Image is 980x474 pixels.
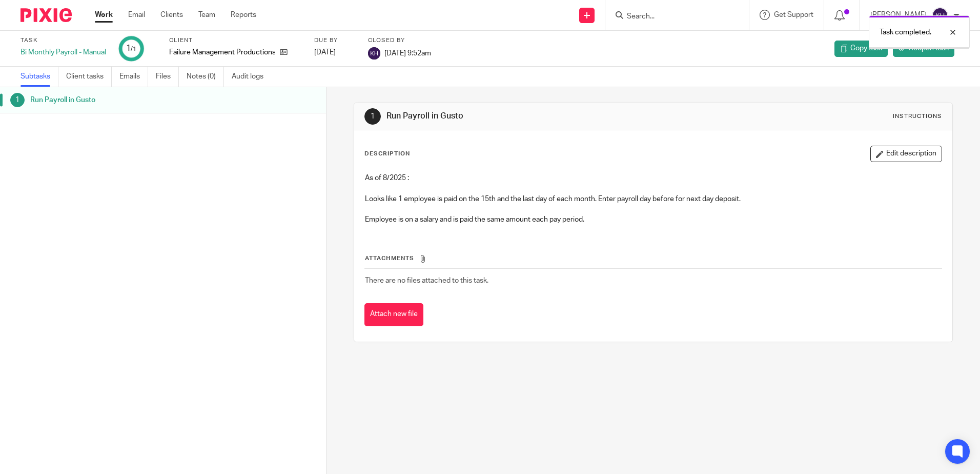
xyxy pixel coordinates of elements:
[187,67,224,87] a: Notes (0)
[365,255,414,261] span: Attachments
[95,10,113,20] a: Work
[119,67,148,87] a: Emails
[365,194,941,204] p: Looks like 1 employee is paid on the 15th and the last day of each month. Enter payroll day befor...
[364,108,381,125] div: 1
[386,111,675,122] h1: Run Payroll in Gusto
[870,146,942,162] button: Edit description
[10,93,25,107] div: 1
[365,214,941,225] p: Employee is on a salary and is paid the same amount each pay period.
[314,36,355,45] label: Due by
[198,10,215,20] a: Team
[30,92,221,108] h1: Run Payroll in Gusto
[169,36,301,45] label: Client
[893,112,942,121] div: Instructions
[880,27,931,37] p: Task completed.
[232,67,271,87] a: Audit logs
[384,49,431,56] span: [DATE] 9:52am
[21,67,58,87] a: Subtasks
[160,10,183,20] a: Clients
[368,36,431,45] label: Closed by
[128,10,145,20] a: Email
[21,36,106,45] label: Task
[21,8,72,22] img: Pixie
[364,150,410,158] p: Description
[66,67,112,87] a: Client tasks
[21,47,106,57] div: Bi Monthly Payroll - Manual
[932,7,948,24] img: svg%3E
[131,46,136,52] small: /1
[156,67,179,87] a: Files
[169,47,275,57] p: Failure Management Productions Inc.
[314,47,355,57] div: [DATE]
[364,303,423,326] button: Attach new file
[365,173,941,183] p: As of 8/2025 :
[126,43,136,54] div: 1
[231,10,256,20] a: Reports
[368,47,380,60] img: svg%3E
[365,277,488,284] span: There are no files attached to this task.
